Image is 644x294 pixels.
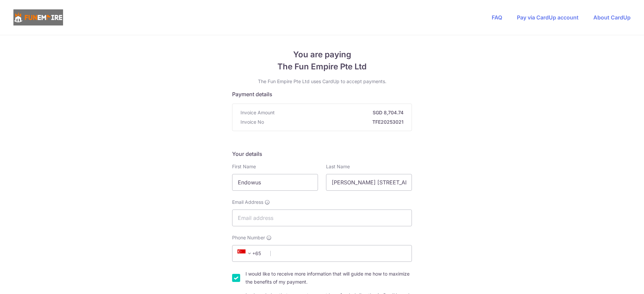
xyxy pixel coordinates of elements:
[235,249,266,257] span: +65
[492,14,502,21] a: FAQ
[240,119,264,125] span: Invoice No
[593,14,631,21] a: About CardUp
[267,119,404,125] strong: TFE20253021
[232,199,263,205] span: Email Address
[232,90,412,98] h5: Payment details
[232,150,412,158] h5: Your details
[232,174,318,191] input: First name
[232,234,265,241] span: Phone Number
[240,109,275,116] span: Invoice Amount
[232,61,412,73] span: The Fun Empire Pte Ltd
[326,174,412,191] input: Last name
[246,270,412,286] label: I would like to receive more information that will guide me how to maximize the benefits of my pa...
[326,163,350,170] label: Last Name
[517,14,579,21] a: Pay via CardUp account
[232,49,412,61] span: You are paying
[277,109,404,116] strong: SGD 8,704.74
[232,78,412,85] p: The Fun Empire Pte Ltd uses CardUp to accept payments.
[232,163,256,170] label: First Name
[232,210,412,226] input: Email address
[237,249,254,257] span: +65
